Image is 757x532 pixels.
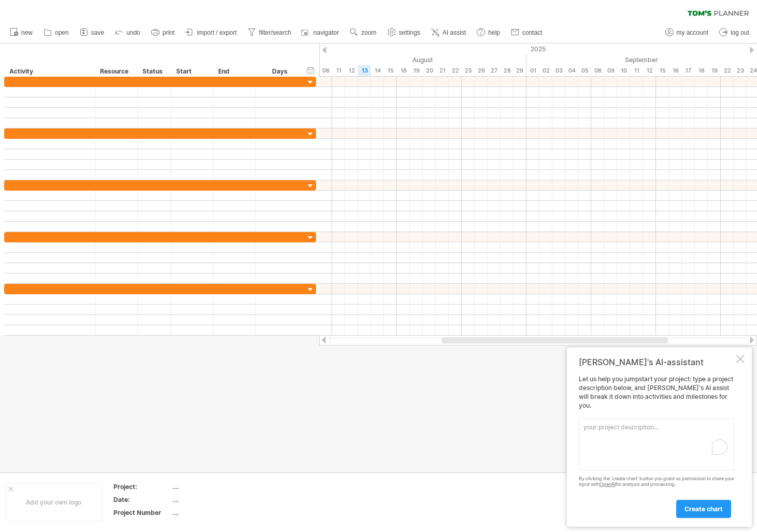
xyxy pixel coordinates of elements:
[371,65,384,76] div: Thursday, 14 August 2025
[526,65,539,76] div: Monday, 1 September 2025
[245,26,294,39] a: filter/search
[410,65,423,76] div: Tuesday, 19 August 2025
[552,65,565,76] div: Wednesday, 3 September 2025
[319,65,332,76] div: Friday, 8 August 2025
[488,65,501,76] div: Wednesday, 27 August 2025
[5,483,102,522] div: Add your own logo
[218,66,249,77] div: End
[173,482,260,491] div: ....
[579,419,734,470] textarea: To enrich screen reader interactions, please activate Accessibility in Grammarly extension settings
[259,29,291,36] span: filter/search
[717,26,752,39] a: log out
[676,500,731,518] a: create chart
[142,66,165,77] div: Status
[643,65,656,76] div: Friday, 12 September 2025
[149,26,178,39] a: print
[488,29,500,36] span: help
[617,65,630,76] div: Wednesday, 10 September 2025
[173,508,260,517] div: ....
[113,495,170,504] div: Date:
[604,65,617,76] div: Tuesday, 9 September 2025
[41,26,72,39] a: open
[522,29,542,36] span: contact
[9,66,89,77] div: Activity
[299,26,342,39] a: navigator
[508,26,546,39] a: contact
[429,26,469,39] a: AI assist
[397,65,410,76] div: Monday, 18 August 2025
[113,482,170,491] div: Project:
[442,29,466,36] span: AI assist
[347,26,379,39] a: zoom
[513,65,526,76] div: Friday, 29 August 2025
[126,29,140,36] span: undo
[173,495,260,504] div: ....
[579,375,734,517] div: Let us help you jumpstart your project: type a project description below, and [PERSON_NAME]'s AI ...
[91,29,104,36] span: save
[684,505,723,513] span: create chart
[695,65,708,76] div: Thursday, 18 September 2025
[475,65,488,76] div: Tuesday, 26 August 2025
[21,29,33,36] span: new
[197,29,237,36] span: import / export
[100,66,132,77] div: Resource
[55,29,69,36] span: open
[474,26,503,39] a: help
[449,65,462,76] div: Friday, 22 August 2025
[423,65,436,76] div: Wednesday, 20 August 2025
[462,65,475,76] div: Monday, 25 August 2025
[539,65,552,76] div: Tuesday, 2 September 2025
[591,65,604,76] div: Monday, 8 September 2025
[669,65,682,76] div: Tuesday, 16 September 2025
[112,26,144,39] a: undo
[734,65,747,76] div: Tuesday, 23 September 2025
[565,65,578,76] div: Thursday, 4 September 2025
[663,26,711,39] a: my account
[358,65,371,76] div: Wednesday, 13 August 2025
[254,54,526,65] div: August 2025
[579,357,734,367] div: [PERSON_NAME]'s AI-assistant
[682,65,695,76] div: Wednesday, 17 September 2025
[345,65,358,76] div: Tuesday, 12 August 2025
[721,65,734,76] div: Monday, 22 September 2025
[579,476,734,487] div: By clicking the 'create chart' button you grant us permission to share your input with for analys...
[332,65,345,76] div: Monday, 11 August 2025
[501,65,513,76] div: Thursday, 28 August 2025
[708,65,721,76] div: Friday, 19 September 2025
[384,65,397,76] div: Friday, 15 August 2025
[361,29,376,36] span: zoom
[656,65,669,76] div: Monday, 15 September 2025
[183,26,240,39] a: import / export
[113,508,170,517] div: Project Number
[677,29,708,36] span: my account
[731,29,749,36] span: log out
[176,66,207,77] div: Start
[163,29,175,36] span: print
[7,26,36,39] a: new
[630,65,643,76] div: Thursday, 11 September 2025
[255,66,304,77] div: Days
[77,26,107,39] a: save
[313,29,339,36] span: navigator
[599,481,616,487] a: OpenAI
[399,29,420,36] span: settings
[385,26,423,39] a: settings
[436,65,449,76] div: Thursday, 21 August 2025
[578,65,591,76] div: Friday, 5 September 2025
